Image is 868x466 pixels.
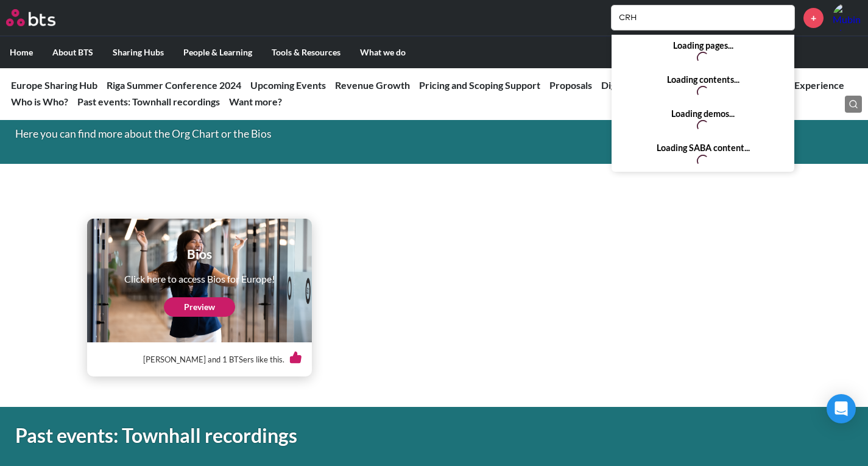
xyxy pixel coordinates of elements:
[107,79,241,91] a: Riga Summer Conference 2024
[6,9,78,26] a: Go home
[419,79,540,91] a: Pricing and Scoping Support
[174,37,262,68] label: People & Learning
[833,3,862,32] img: Mubin Al Rashid
[667,74,739,86] strong: Loading contents...
[762,79,844,91] a: People Experience
[164,297,235,317] a: Preview
[673,40,733,52] strong: Loading pages...
[229,96,282,107] a: Want more?
[77,96,220,107] a: Past events: Townhall recordings
[657,142,750,154] strong: Loading SABA content...
[833,3,862,32] a: Profile
[671,108,735,120] strong: Loading demos...
[15,129,484,139] p: Here you can find more about the Org Chart or the Bios
[601,79,691,91] a: Digital Solutions Hub
[124,272,275,286] p: Click here to access Bios for Europe!
[97,342,302,376] div: [PERSON_NAME] and 1 BTSers like this.
[262,37,350,68] label: Tools & Resources
[11,96,68,107] a: Who is Who?
[15,422,601,450] h1: Past events: Townhall recordings
[250,79,326,91] a: Upcoming Events
[43,37,103,68] label: About BTS
[11,79,97,91] a: Europe Sharing Hub
[350,37,415,68] label: What we do
[6,9,55,26] img: BTS Logo
[549,79,592,91] a: Proposals
[803,8,824,28] a: +
[827,394,856,423] div: Open Intercom Messenger
[124,245,275,263] h1: Bios
[335,79,410,91] a: Revenue Growth
[103,37,174,68] label: Sharing Hubs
